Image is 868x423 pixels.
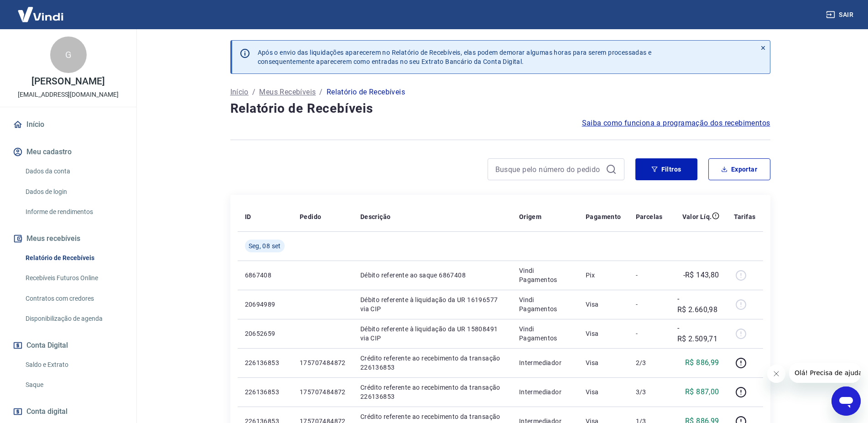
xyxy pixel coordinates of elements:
p: 6867408 [245,271,285,280]
p: 175707484872 [300,387,346,397]
p: Débito referente à liquidação da UR 15808491 via CIP [360,324,504,343]
a: Saiba como funciona a programação dos recebimentos [582,118,770,129]
input: Busque pelo número do pedido [495,162,602,176]
span: Olá! Precisa de ajuda? [5,6,77,14]
a: Disponibilização de agenda [22,309,125,328]
p: Visa [586,329,621,338]
p: Intermediador [519,387,571,397]
p: Origem [519,212,541,221]
a: Saque [22,376,125,394]
p: -R$ 143,80 [683,270,719,281]
p: -R$ 2.509,71 [677,323,719,345]
p: Crédito referente ao recebimento da transação 226136853 [360,354,504,372]
button: Filtros [635,158,697,180]
p: - [636,271,663,280]
a: Dados de login [22,183,125,201]
p: Pedido [300,212,321,221]
iframe: Botão para abrir a janela de mensagens [832,386,861,416]
p: R$ 887,00 [685,386,719,397]
p: R$ 886,99 [685,357,719,368]
p: Parcelas [636,212,663,221]
p: [PERSON_NAME] [31,77,104,86]
p: Visa [586,300,621,309]
button: Meu cadastro [11,142,125,162]
p: 2/3 [636,358,663,367]
p: 20694989 [245,300,285,309]
p: Vindi Pagamentos [519,266,571,284]
a: Início [11,115,125,135]
a: Recebíveis Futuros Online [22,269,125,287]
p: Valor Líq. [682,212,712,221]
p: Relatório de Recebíveis [327,87,405,98]
p: Visa [586,387,621,397]
img: Vindi [11,0,70,28]
p: - [636,300,663,309]
p: ID [245,212,251,221]
p: Débito referente à liquidação da UR 16196577 via CIP [360,295,504,313]
p: Após o envio das liquidações aparecerem no Relatório de Recebíveis, elas podem demorar algumas ho... [258,48,652,66]
p: [EMAIL_ADDRESS][DOMAIN_NAME] [18,90,119,99]
p: Descrição [360,212,391,221]
p: 226136853 [245,387,285,397]
p: -R$ 2.660,98 [677,293,719,315]
h4: Relatório de Recebíveis [230,99,770,118]
a: Contratos com credores [22,289,125,308]
p: 20652659 [245,329,285,338]
p: Pagamento [586,212,621,221]
button: Conta Digital [11,335,125,355]
button: Exportar [708,158,770,180]
span: Seg, 08 set [249,241,281,251]
a: Saldo e Extrato [22,355,125,374]
a: Dados da conta [22,162,125,181]
iframe: Fechar mensagem [767,365,785,383]
p: Débito referente ao saque 6867408 [360,271,504,280]
div: G [50,37,87,73]
p: Intermediador [519,358,571,367]
p: / [319,87,322,98]
p: / [252,87,255,98]
a: Meus Recebíveis [259,87,316,98]
p: Vindi Pagamentos [519,324,571,343]
button: Meus recebíveis [11,229,125,249]
p: Tarifas [734,212,756,221]
a: Informe de rendimentos [22,203,125,221]
a: Conta digital [11,402,125,422]
p: 3/3 [636,387,663,397]
p: Crédito referente ao recebimento da transação 226136853 [360,383,504,401]
span: Conta digital [26,405,68,418]
a: Início [230,87,249,98]
p: Pix [586,271,621,280]
p: 226136853 [245,358,285,367]
p: 175707484872 [300,358,346,367]
button: Sair [824,6,857,23]
a: Relatório de Recebíveis [22,249,125,267]
p: Vindi Pagamentos [519,295,571,313]
iframe: Mensagem da empresa [789,363,861,383]
p: Visa [586,358,621,367]
p: - [636,329,663,338]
